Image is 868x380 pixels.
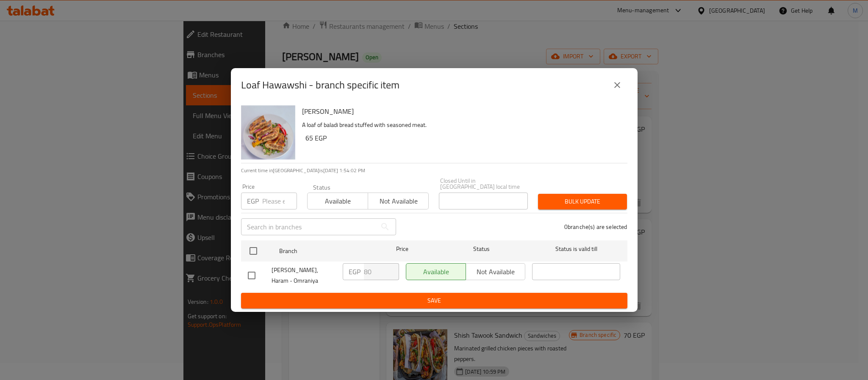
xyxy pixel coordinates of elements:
[368,193,429,209] button: Not available
[372,195,425,207] span: Not available
[532,244,620,254] span: Status is valid till
[241,218,377,235] input: Search in branches
[349,267,361,277] p: EGP
[241,78,399,92] h2: Loaf Hawawshi - branch specific item
[302,120,621,130] p: A loaf of baladi bread stuffed with seasoned meat.
[364,263,399,280] input: Please enter price
[302,105,621,117] h6: [PERSON_NAME]
[305,132,621,144] h6: 65 EGP
[538,194,627,209] button: Bulk update
[307,193,368,209] button: Available
[311,195,365,207] span: Available
[272,265,336,286] span: [PERSON_NAME], Haram - Omraniya
[248,295,621,306] span: Save
[241,167,627,174] p: Current time in [GEOGRAPHIC_DATA] is [DATE] 1:54:02 PM
[279,246,367,256] span: Branch
[564,223,627,231] p: 0 branche(s) are selected
[262,193,297,209] input: Please enter price
[241,293,627,308] button: Save
[247,196,259,206] p: EGP
[545,196,620,207] span: Bulk update
[607,75,627,95] button: close
[437,244,525,254] span: Status
[241,105,295,160] img: Loaf Hawawshi
[374,244,430,254] span: Price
